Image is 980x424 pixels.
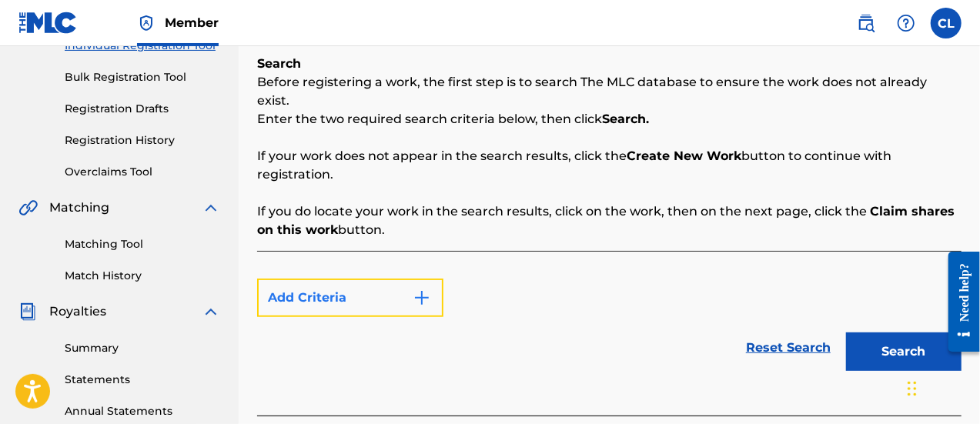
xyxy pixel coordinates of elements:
[165,14,219,32] span: Member
[257,73,962,110] p: Before registering a work, the first step is to search The MLC database to ensure the work does n...
[65,69,220,85] a: Bulk Registration Tool
[65,372,220,388] a: Statements
[257,56,301,71] b: Search
[65,340,220,356] a: Summary
[903,350,980,424] iframe: Chat Widget
[18,302,37,321] img: Royalties
[65,132,220,149] a: Registration History
[137,14,156,32] img: Top Rightsholder
[846,332,962,371] button: Search
[49,302,106,321] span: Royalties
[897,14,915,32] img: help
[891,8,921,38] div: Help
[65,236,220,252] a: Matching Tool
[937,239,980,363] iframe: Resource Center
[257,279,443,317] button: Add Criteria
[257,147,962,184] p: If your work does not appear in the search results, click the button to continue with registration.
[18,199,38,217] img: Matching
[627,149,741,163] strong: Create New Work
[65,101,220,117] a: Registration Drafts
[257,271,962,379] form: Search Form
[65,268,220,284] a: Match History
[851,8,881,38] a: Public Search
[903,350,980,424] div: Chatt-widget
[413,289,431,307] img: 9d2ae6d4665cec9f34b9.svg
[931,8,962,38] div: User Menu
[857,14,875,32] img: search
[18,12,78,34] img: MLC Logo
[738,331,838,365] a: Reset Search
[202,199,220,217] img: expand
[257,110,962,129] p: Enter the two required search criteria below, then click
[257,202,962,239] p: If you do locate your work in the search results, click on the work, then on the next page, click...
[49,199,109,217] span: Matching
[65,403,220,419] a: Annual Statements
[65,164,220,180] a: Overclaims Tool
[202,302,220,321] img: expand
[602,112,649,126] strong: Search.
[908,366,917,412] div: Dra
